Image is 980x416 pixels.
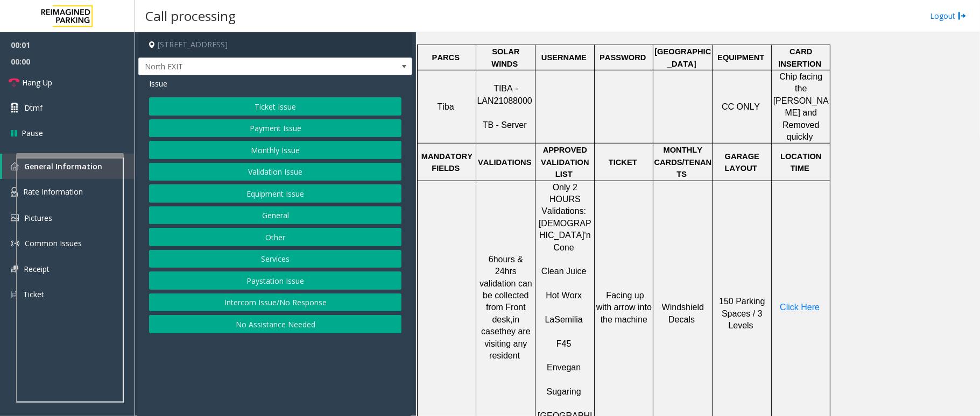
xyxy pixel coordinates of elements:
button: Validation Issue [149,163,401,181]
button: Payment Issue [149,119,401,138]
button: Ticket Issue [149,97,401,116]
button: General [149,206,401,225]
span: Windshield Decals [662,303,704,324]
span: TB - Server [483,120,527,130]
span: [GEOGRAPHIC_DATA] [654,47,711,68]
span: GARAGE LAYOUT [725,152,759,173]
span: Envegan [547,363,581,372]
img: 'icon' [11,239,19,248]
img: 'icon' [11,290,18,299]
span: LOCATION TIME [780,152,822,173]
span: 6hours & 24hrs validation can be collected from Front desk, [480,255,532,324]
h4: [STREET_ADDRESS] [138,32,412,58]
span: Issue [149,78,167,89]
span: North EXIT [139,58,357,75]
img: 'icon' [11,266,18,272]
span: USERNAME [541,53,587,62]
button: No Assistance Needed [149,315,401,333]
img: 'icon' [11,187,18,197]
img: logout [958,10,967,21]
button: Equipment Issue [149,184,401,203]
span: MONTHLY CARDS/TENANTS [654,146,711,178]
img: 'icon' [11,214,19,221]
span: APPROVED VALIDATION LIST [541,146,589,178]
img: 'icon' [11,162,19,170]
a: General Information [2,154,135,179]
span: Chip facing the [PERSON_NAME] and Removed quickly [773,72,829,141]
span: La [545,315,554,324]
span: PASSWORD [600,53,646,62]
a: Logout [930,10,967,21]
span: MANDATORY FIELDS [421,152,473,173]
button: Intercom Issue/No Response [149,293,401,312]
span: F45 [556,339,572,348]
span: EQUIPMENT [717,53,764,62]
button: Other [149,228,401,246]
span: TIBA - LAN21088000 [477,84,532,105]
span: PARCS [432,53,460,62]
span: Clean Juice [541,267,587,276]
button: Paystation Issue [149,271,401,290]
span: Tiba [438,102,454,111]
span: Sugaring [547,387,581,396]
span: SOLAR WINDS [491,47,519,68]
button: Services [149,250,401,268]
span: they are visiting any resident [484,327,530,360]
span: VALIDATIONS [478,158,531,167]
span: Pause [22,127,43,139]
span: 150 Parking Spaces / 3 Levels [719,297,765,330]
span: Hot Worx [546,291,582,300]
span: Semilia [554,315,582,324]
a: Click Here [780,303,820,312]
span: CARD INSERTION [778,47,821,68]
button: Monthly Issue [149,141,401,159]
span: Hang Up [22,77,52,88]
span: CC ONLY [722,102,760,111]
span: TICKET [609,158,637,167]
span: [DEMOGRAPHIC_DATA]'n Cone [539,219,591,252]
span: Only 2 HOURS Validations: [541,183,586,216]
h3: Call processing [140,3,241,29]
span: Dtmf [24,102,43,113]
span: Facing up with arrow into the machine [596,291,652,324]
